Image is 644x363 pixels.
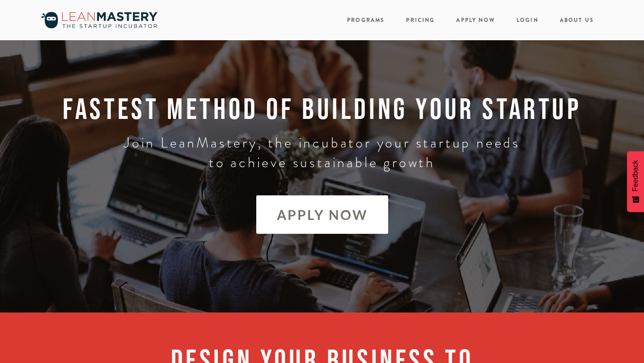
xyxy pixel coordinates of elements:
[256,195,388,234] a: APPLY NOW
[560,14,594,26] a: About Us
[631,160,640,191] span: Feedback
[627,151,644,212] button: Feedback - Show survey
[122,133,522,173] h3: Join LeanMastery, the incubator your startup needs to achieve sustainable growth
[456,14,495,26] a: Apply Now
[347,16,385,24] a: Programs
[406,14,435,26] a: Pricing
[18,93,626,125] h1: FASTEST METHOD OF BUILDING YOUR STARTUP
[37,9,162,31] img: LeanMastery, the incubator your startup needs to get going, grow &amp; thrive
[517,14,538,26] a: Login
